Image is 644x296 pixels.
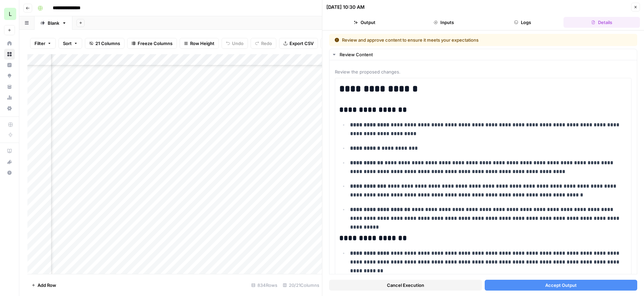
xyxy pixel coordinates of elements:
[545,282,577,289] span: Accept Output
[4,157,15,167] div: What's new?
[222,38,248,49] button: Undo
[34,16,72,30] a: Blank
[251,38,276,49] button: Redo
[329,280,482,291] button: Cancel Execution
[85,38,124,49] button: 21 Columns
[280,280,322,291] div: 20/21 Columns
[27,280,60,291] button: Add Row
[485,280,638,291] button: Accept Output
[4,81,15,92] a: Your Data
[279,38,318,49] button: Export CSV
[190,40,214,47] span: Row Height
[249,280,280,291] div: 834 Rows
[335,68,631,75] span: Review the proposed changes.
[4,167,15,178] button: Help + Support
[4,5,15,22] button: Workspace: Lob
[180,38,219,49] button: Row Height
[59,38,82,49] button: Sort
[340,51,633,58] div: Review Content
[127,38,177,49] button: Freeze Columns
[95,40,120,47] span: 21 Columns
[335,37,555,43] div: Review and approve content to ensure it meets your expectations
[4,146,15,156] a: AirOps Academy
[4,103,15,114] a: Settings
[138,40,172,47] span: Freeze Columns
[4,156,15,167] button: What's new?
[326,4,365,10] div: [DATE] 10:30 AM
[326,17,403,28] button: Output
[563,17,640,28] button: Details
[48,20,59,26] div: Blank
[4,70,15,81] a: Opportunities
[4,38,15,49] a: Home
[329,49,637,60] button: Review Content
[261,40,272,47] span: Redo
[290,40,314,47] span: Export CSV
[485,17,561,28] button: Logs
[9,10,12,18] span: L
[38,282,56,289] span: Add Row
[4,60,15,70] a: Insights
[63,40,72,47] span: Sort
[406,17,482,28] button: Inputs
[232,40,244,47] span: Undo
[4,49,15,60] a: Browse
[4,92,15,103] a: Usage
[30,38,56,49] button: Filter
[34,40,45,47] span: Filter
[387,282,424,289] span: Cancel Execution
